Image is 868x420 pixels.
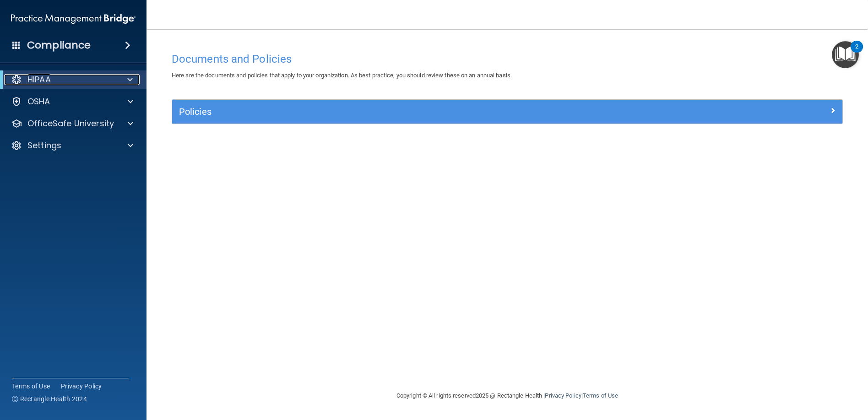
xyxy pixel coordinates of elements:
h4: Compliance [27,39,91,52]
p: OSHA [27,96,50,107]
a: Privacy Policy [545,392,581,399]
div: Copyright © All rights reserved 2025 @ Rectangle Health | | [340,381,674,410]
h5: Policies [179,107,668,117]
button: Open Resource Center, 2 new notifications [832,41,859,68]
div: 2 [855,47,858,59]
span: Ⓒ Rectangle Health 2024 [12,394,87,404]
a: Policies [179,104,835,119]
img: PMB logo [11,10,136,28]
a: OSHA [11,96,133,107]
a: OfficeSafe University [11,118,133,129]
a: Settings [11,140,133,151]
p: HIPAA [27,74,51,85]
a: HIPAA [11,74,133,85]
p: OfficeSafe University [27,118,114,129]
a: Terms of Use [12,382,50,391]
a: Privacy Policy [61,382,102,391]
h4: Documents and Policies [172,53,843,65]
span: Here are the documents and policies that apply to your organization. As best practice, you should... [172,72,512,79]
p: Settings [27,140,61,151]
a: Terms of Use [583,392,618,399]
